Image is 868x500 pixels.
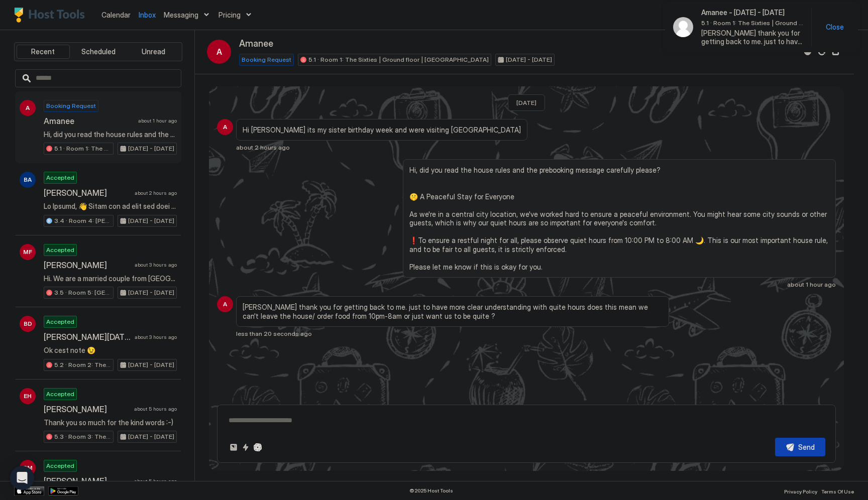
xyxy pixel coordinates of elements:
span: BA [24,175,32,184]
span: Amanee - [DATE] - [DATE] [701,8,803,17]
span: [PERSON_NAME] [44,260,131,270]
span: SM [23,463,33,472]
span: Pricing [219,11,241,20]
span: [PERSON_NAME] [44,188,131,198]
span: [PERSON_NAME][DATE] [44,332,131,342]
div: tab-group [14,42,182,61]
span: A [216,46,222,58]
span: Terms Of Use [821,488,854,494]
span: less than 20 seconds ago [236,330,312,337]
span: Hi, did you read the house rules and the prebooking message carefully please? 🤫 A Peaceful Stay f... [409,166,829,271]
span: Accepted [46,390,74,399]
span: 5.1 · Room 1: The Sixties | Ground floor | [GEOGRAPHIC_DATA] [54,144,111,153]
span: [DATE] - [DATE] [128,432,174,441]
input: Input Field [32,70,181,87]
span: Messaging [164,11,198,20]
span: Privacy Policy [784,488,817,494]
span: A [223,300,227,309]
span: [DATE] - [DATE] [128,360,174,369]
span: BD [24,319,32,328]
span: Amanee [44,116,134,126]
span: EH [24,392,32,401]
a: Host Tools Logo [14,8,89,23]
span: Unread [142,47,165,56]
span: 5.1 · Room 1: The Sixties | Ground floor | [GEOGRAPHIC_DATA] [701,19,803,27]
span: Booking Request [242,55,291,64]
span: MF [23,247,32,257]
span: [PERSON_NAME] [44,476,130,486]
a: Google Play Store [48,486,78,495]
span: Hi. We are a married couple from [GEOGRAPHIC_DATA]. We pretty much come back to sleep, so will be... [44,274,177,283]
div: Send [798,442,815,452]
span: Inbox [139,11,156,19]
a: Calendar [101,10,131,20]
span: Hi, did you read the house rules and the prebooking message carefully please? 🤫 A Peaceful Stay f... [44,130,177,139]
span: 3.5 · Room 5: [GEOGRAPHIC_DATA] | [GEOGRAPHIC_DATA] [54,288,111,297]
a: Terms Of Use [821,485,854,496]
span: Accepted [46,245,74,255]
button: Send [775,438,825,456]
span: about 3 hours ago [135,262,177,268]
button: Scheduled [72,45,125,59]
span: Lo Ipsumd, 👋 Sitam con ad elit sed doei tempori! Ut'la et dolorem al enim adm. Veniamq nos exerci... [44,202,177,211]
a: Inbox [139,10,156,20]
span: A [223,122,227,132]
span: 5.1 · Room 1: The Sixties | Ground floor | [GEOGRAPHIC_DATA] [308,55,489,64]
span: 5.3 · Room 3: The Colours | Master bedroom | [GEOGRAPHIC_DATA] [54,432,111,441]
button: Recent [17,45,70,59]
button: Upload image [228,441,240,453]
span: © 2025 Host Tools [409,487,453,494]
span: Booking Request [46,101,96,110]
span: 3.4 · Room 4: [PERSON_NAME] Modern | Large room | [PERSON_NAME] [54,216,111,225]
span: about 2 hours ago [236,144,290,151]
span: Hi [PERSON_NAME] its my sister birthday week and were visiting [GEOGRAPHIC_DATA] [243,126,521,135]
span: Amanee [239,38,273,50]
span: Scheduled [81,47,116,56]
span: [DATE] [516,99,536,106]
span: about 5 hours ago [134,406,177,412]
span: about 5 hours ago [134,478,177,484]
button: Quick reply [240,441,252,453]
div: Open Intercom Messenger [10,466,34,490]
span: [DATE] - [DATE] [128,216,174,225]
span: [PERSON_NAME] thank you for getting back to me. just to have more clear understanding with quite ... [243,303,663,320]
span: [DATE] - [DATE] [128,144,174,153]
span: Thank you so much for the kind words :-) [44,418,177,427]
button: Unread [127,45,180,59]
span: Calendar [101,11,131,19]
span: A [26,103,30,112]
span: [PERSON_NAME] thank you for getting back to me. just to have more clear understanding with quite ... [701,29,803,46]
span: about 1 hour ago [787,281,836,288]
span: [PERSON_NAME] [44,404,130,414]
span: Accepted [46,317,74,326]
a: Privacy Policy [784,485,817,496]
span: Ok cest note 😉 [44,346,177,355]
span: Accepted [46,461,74,470]
span: Recent [31,47,55,56]
div: Avatar [673,17,693,37]
span: 5.2 · Room 2: The Barbican | Ground floor | [GEOGRAPHIC_DATA] [54,360,111,369]
span: [DATE] - [DATE] [128,288,174,297]
span: Close [826,23,844,32]
span: Accepted [46,173,74,182]
span: about 1 hour ago [138,117,177,124]
span: about 3 hours ago [135,334,177,340]
button: ChatGPT Auto Reply [252,441,264,453]
a: App Store [14,486,44,495]
span: about 2 hours ago [135,190,177,196]
span: [DATE] - [DATE] [506,55,552,64]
